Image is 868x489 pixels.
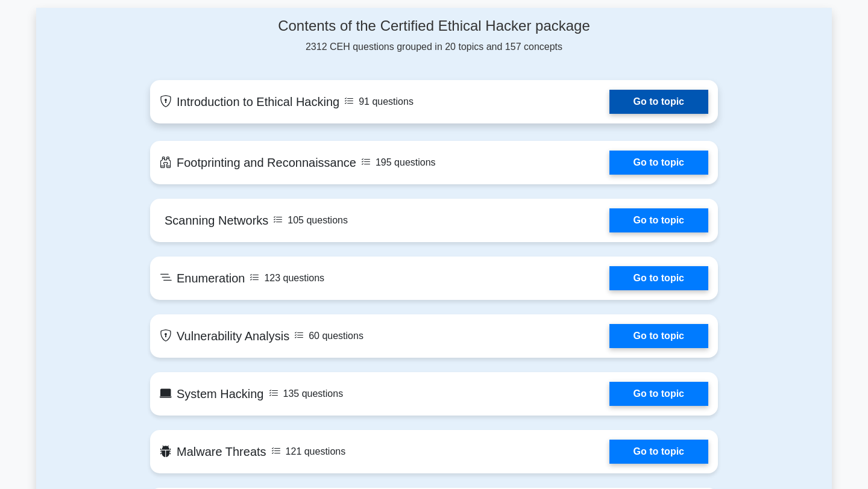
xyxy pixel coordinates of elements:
[609,90,708,114] a: Go to topic
[609,382,708,406] a: Go to topic
[609,208,708,232] a: Go to topic
[150,17,718,54] div: 2312 CEH questions grouped in 20 topics and 157 concepts
[609,266,708,290] a: Go to topic
[609,151,708,175] a: Go to topic
[609,440,708,464] a: Go to topic
[150,17,718,35] h4: Contents of the Certified Ethical Hacker package
[609,324,708,348] a: Go to topic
